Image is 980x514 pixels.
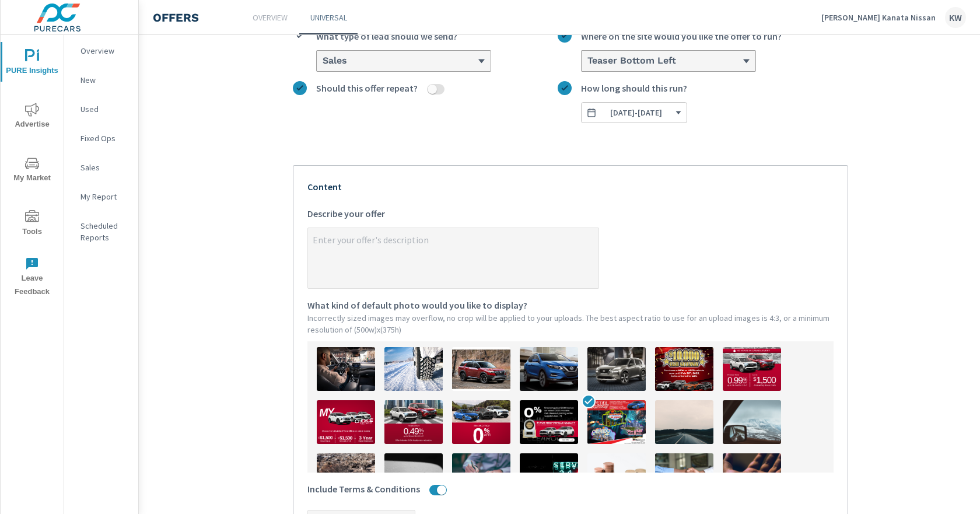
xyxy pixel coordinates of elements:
[581,29,782,43] span: Where on the site would you like the offer to run?
[253,12,288,23] p: Overview
[384,453,443,497] img: description
[317,400,375,444] img: description
[384,400,443,444] img: description
[307,180,834,194] p: Content
[586,56,587,67] input: Where on the site would you like the offer to run?
[80,45,129,57] p: Overview
[520,347,578,391] img: description
[520,400,578,444] img: description
[321,56,323,67] input: What type of lead should we send?
[821,12,936,23] p: [PERSON_NAME] Kanata Nissan
[64,100,138,118] div: Used
[4,103,60,131] span: Advertise
[80,74,129,86] p: New
[1,35,64,303] div: nav menu
[587,55,676,67] h6: Teaser Bottom Left
[80,191,129,202] p: My Report
[307,298,527,312] span: What kind of default photo would you like to display?
[452,347,510,391] img: description
[587,400,646,444] img: description
[4,49,60,78] span: PURE Insights
[437,485,446,495] button: Include Terms & Conditions
[317,453,375,497] img: description
[581,81,687,95] span: How long should this run?
[310,12,347,23] p: Universal
[4,257,60,299] span: Leave Feedback
[945,7,966,28] div: KW
[655,453,713,497] img: description
[153,11,199,25] h4: Offers
[80,220,129,243] p: Scheduled Reports
[452,400,510,444] img: description
[323,55,347,67] h6: Sales
[80,162,129,173] p: Sales
[80,132,129,144] p: Fixed Ops
[64,71,138,89] div: New
[64,217,138,246] div: Scheduled Reports
[723,347,781,391] img: description
[587,453,646,497] img: description
[307,482,420,496] span: Include Terms & Conditions
[80,103,129,115] p: Used
[452,453,510,497] img: description
[316,81,418,95] span: Should this offer repeat?
[4,156,60,185] span: My Market
[64,159,138,176] div: Sales
[581,102,687,123] button: How long should this run?
[723,400,781,444] img: description
[317,347,375,391] img: description
[610,107,662,118] span: [DATE] - [DATE]
[4,210,60,239] span: Tools
[655,347,713,391] img: description
[307,207,385,221] span: Describe your offer
[64,130,138,147] div: Fixed Ops
[316,29,457,43] span: What type of lead should we send?
[64,42,138,60] div: Overview
[307,312,834,335] p: Incorrectly sized images may overflow, no crop will be applied to your uploads. The best aspect r...
[520,453,578,497] img: description
[64,188,138,205] div: My Report
[308,230,598,288] textarea: Describe your offer
[384,347,443,391] img: description
[723,453,781,497] img: description
[428,84,437,95] button: Should this offer repeat?
[587,347,646,391] img: description
[655,400,713,444] img: description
